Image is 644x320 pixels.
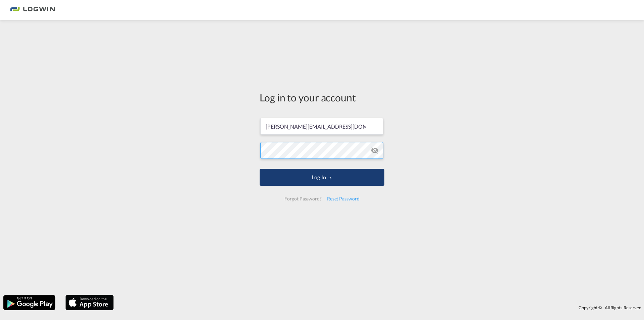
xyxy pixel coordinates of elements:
div: Copyright © . All Rights Reserved [117,302,644,313]
img: apple.png [65,294,114,311]
img: bc73a0e0d8c111efacd525e4c8ad7d32.png [10,3,55,18]
img: google.png [3,294,56,311]
input: Enter email/phone number [260,118,383,135]
div: Forgot Password? [282,193,324,205]
button: LOGIN [260,169,384,186]
md-icon: icon-eye-off [371,146,379,154]
div: Log in to your account [260,90,384,104]
div: Reset Password [324,193,362,205]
